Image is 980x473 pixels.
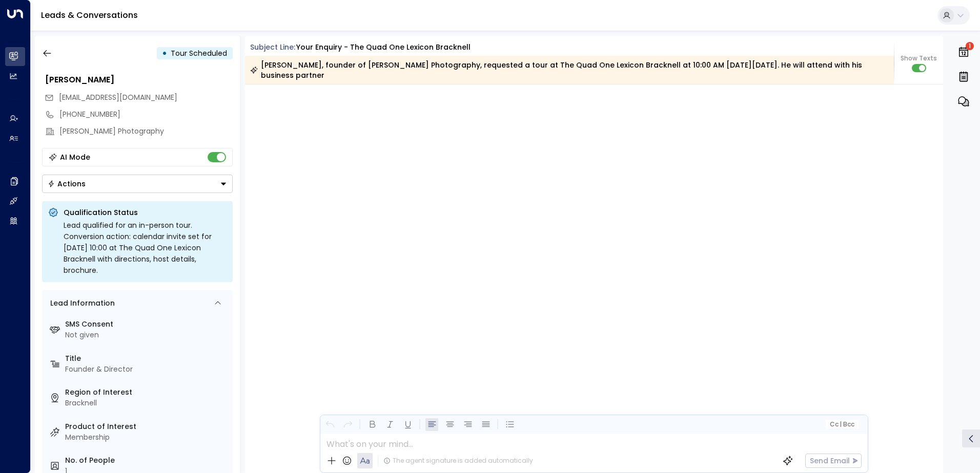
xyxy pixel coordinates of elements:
[65,455,229,466] label: No. of People
[65,364,229,375] div: Founder & Director
[171,48,227,58] span: Tour Scheduled
[59,126,233,137] div: [PERSON_NAME] Photography
[59,92,177,103] span: info@davidchristopher-photography.co.uk
[966,42,974,50] span: 1
[250,42,295,52] span: Subject Line:
[840,421,842,428] span: |
[383,456,533,465] div: The agent signature is added automatically
[65,319,229,330] label: SMS Consent
[296,42,471,53] div: Your enquiry - The Quad One Lexicon Bracknell
[829,421,854,428] span: Cc Bcc
[901,54,937,63] span: Show Texts
[250,60,888,80] div: [PERSON_NAME], founder of [PERSON_NAME] Photography, requested a tour at The Quad One Lexicon Bra...
[825,420,858,429] button: Cc|Bcc
[60,152,90,162] div: AI Mode
[48,179,86,188] div: Actions
[65,432,229,443] div: Membership
[65,421,229,432] label: Product of Interest
[59,92,177,102] span: [EMAIL_ADDRESS][DOMAIN_NAME]
[65,330,229,340] div: Not given
[65,398,229,408] div: Bracknell
[42,175,233,193] button: Actions
[64,207,227,218] p: Qualification Status
[64,220,227,276] div: Lead qualified for an in-person tour. Conversion action: calendar invite set for [DATE] 10:00 at ...
[42,175,233,193] div: Button group with a nested menu
[47,298,115,309] div: Lead Information
[59,109,233,120] div: [PHONE_NUMBER]
[955,41,972,63] button: 1
[41,9,138,21] a: Leads & Conversations
[45,74,233,86] div: [PERSON_NAME]
[65,387,229,398] label: Region of Interest
[65,353,229,364] label: Title
[323,418,336,431] button: Undo
[162,44,167,62] div: •
[341,418,354,431] button: Redo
